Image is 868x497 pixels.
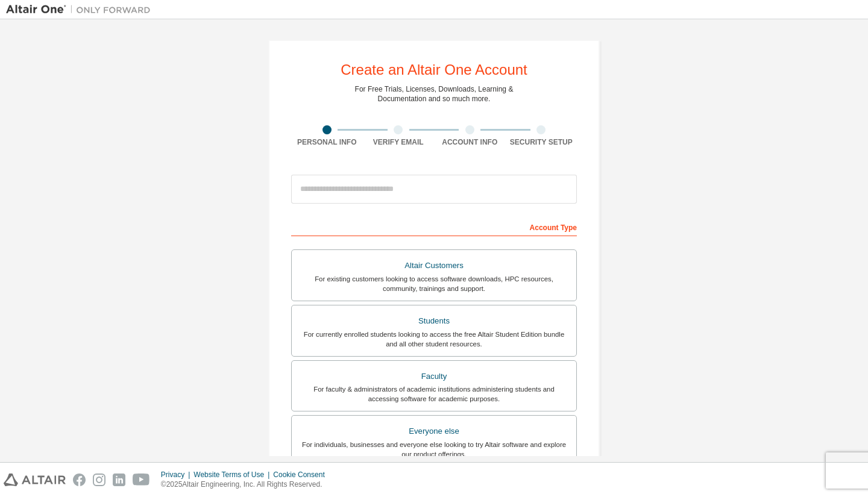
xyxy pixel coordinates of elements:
[341,63,527,77] div: Create an Altair One Account
[291,217,577,236] div: Account Type
[506,137,577,147] div: Security Setup
[93,474,105,486] img: instagram.svg
[355,84,514,104] div: For Free Trials, Licenses, Downloads, Learning & Documentation and so much more.
[299,423,569,440] div: Everyone else
[161,470,193,480] div: Privacy
[299,313,569,330] div: Students
[299,368,569,385] div: Faculty
[291,137,363,147] div: Personal Info
[299,274,569,293] div: For existing customers looking to access software downloads, HPC resources, community, trainings ...
[299,330,569,349] div: For currently enrolled students looking to access the free Altair Student Edition bundle and all ...
[73,474,86,486] img: facebook.svg
[299,440,569,459] div: For individuals, businesses and everyone else looking to try Altair software and explore our prod...
[133,474,150,486] img: youtube.svg
[113,474,125,486] img: linkedin.svg
[299,384,569,404] div: For faculty & administrators of academic institutions administering students and accessing softwa...
[434,137,506,147] div: Account Info
[161,480,332,490] p: © 2025 Altair Engineering, Inc. All Rights Reserved.
[6,4,157,16] img: Altair One
[273,470,332,480] div: Cookie Consent
[193,470,273,480] div: Website Terms of Use
[363,137,435,147] div: Verify Email
[4,474,66,486] img: altair_logo.svg
[299,257,569,274] div: Altair Customers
